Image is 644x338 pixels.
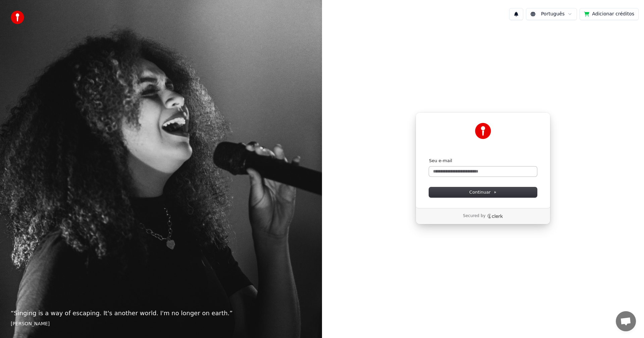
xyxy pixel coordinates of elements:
p: Secured by [463,213,485,219]
button: Adicionar créditos [580,8,639,20]
button: Continuar [429,187,537,197]
a: Clerk logo [487,214,503,218]
img: Youka [475,123,491,139]
span: Continuar [469,189,497,195]
p: “ Singing is a way of escaping. It's another world. I'm no longer on earth. ” [11,309,311,318]
footer: [PERSON_NAME] [11,321,311,327]
img: youka [11,11,24,24]
label: Seu e-mail [429,158,452,164]
div: Bate-papo aberto [616,311,636,331]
